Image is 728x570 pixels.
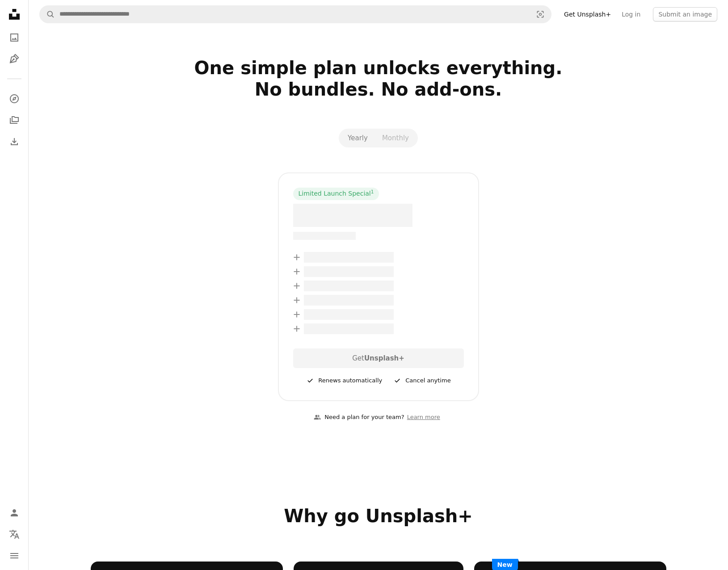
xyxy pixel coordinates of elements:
[91,505,666,527] h2: Why go Unsplash+
[530,6,551,23] button: Visual search
[304,295,394,306] span: – –––– –––– ––– ––– –––– ––––
[5,90,23,108] a: Explore
[375,130,416,146] button: Monthly
[341,130,375,146] button: Yearly
[5,547,23,565] button: Menu
[5,5,23,25] a: Home — Unsplash
[404,410,443,425] a: Learn more
[616,7,646,21] a: Log in
[39,5,551,23] form: Find visuals sitewide
[293,348,464,368] div: Get
[91,57,666,122] h2: One simple plan unlocks everything. No bundles. No add-ons.
[304,323,394,334] span: – –––– –––– ––– ––– –––– ––––
[293,188,379,200] div: Limited Launch Special
[5,50,23,68] a: Illustrations
[304,309,394,320] span: – –––– –––– ––– ––– –––– ––––
[5,504,23,522] a: Log in / Sign up
[40,6,55,23] button: Search Unsplash
[304,266,394,277] span: – –––– –––– ––– ––– –––– ––––
[5,525,23,543] button: Language
[5,111,23,129] a: Collections
[293,232,356,240] span: –– –––– –––– –––– ––
[393,375,450,386] div: Cancel anytime
[304,252,394,263] span: – –––– –––– ––– ––– –––– ––––
[559,7,616,21] a: Get Unsplash+
[304,281,394,291] span: – –––– –––– ––– ––– –––– ––––
[653,7,717,21] button: Submit an image
[371,189,374,194] sup: 1
[314,413,404,422] div: Need a plan for your team?
[5,29,23,46] a: Photos
[364,354,404,362] strong: Unsplash+
[369,189,376,198] a: 1
[293,204,413,227] span: – –––– ––––.
[306,375,382,386] div: Renews automatically
[5,133,23,151] a: Download History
